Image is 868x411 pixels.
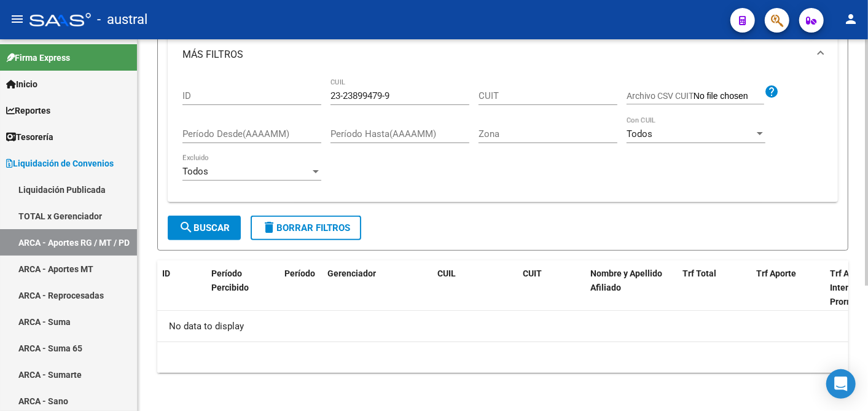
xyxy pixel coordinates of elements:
span: Borrar Filtros [262,222,350,233]
span: Trf Aporte [756,268,796,278]
mat-icon: menu [10,12,25,26]
mat-icon: delete [262,220,276,235]
mat-panel-title: MÁS FILTROS [182,48,808,61]
span: Tesorería [6,130,53,144]
span: - austral [97,6,147,33]
div: MÁS FILTROS [168,74,838,202]
mat-expansion-panel-header: MÁS FILTROS [168,35,838,74]
span: Reportes [6,104,50,117]
datatable-header-cell: Trf Total [678,260,751,315]
datatable-header-cell: ID [157,260,206,315]
div: Open Intercom Messenger [826,369,856,399]
button: Borrar Filtros [251,216,361,240]
datatable-header-cell: Trf Aporte [751,260,825,315]
span: Todos [182,166,208,177]
span: Nombre y Apellido Afiliado [590,268,662,292]
button: Buscar [168,216,241,240]
datatable-header-cell: Gerenciador [323,260,415,315]
span: Todos [627,128,652,139]
span: Firma Express [6,51,70,65]
span: ID [162,268,170,278]
span: Buscar [179,222,230,233]
span: Período Percibido [211,268,249,292]
span: CUIL [437,268,456,278]
span: Inicio [6,77,37,91]
div: No data to display [157,311,848,342]
datatable-header-cell: Período Percibido [206,260,262,315]
datatable-header-cell: Nombre y Apellido Afiliado [585,260,678,315]
span: CUIT [523,268,542,278]
mat-icon: person [843,12,858,26]
datatable-header-cell: CUIL [432,260,500,315]
span: Liquidación de Convenios [6,157,114,170]
span: Trf Total [682,268,716,278]
span: Período [284,268,315,278]
span: Archivo CSV CUIT [627,91,694,101]
datatable-header-cell: CUIT [518,260,585,315]
input: Archivo CSV CUIT [694,91,764,102]
mat-icon: help [764,84,779,99]
span: Gerenciador [327,268,376,278]
datatable-header-cell: Período [280,260,323,315]
mat-icon: search [179,220,194,235]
